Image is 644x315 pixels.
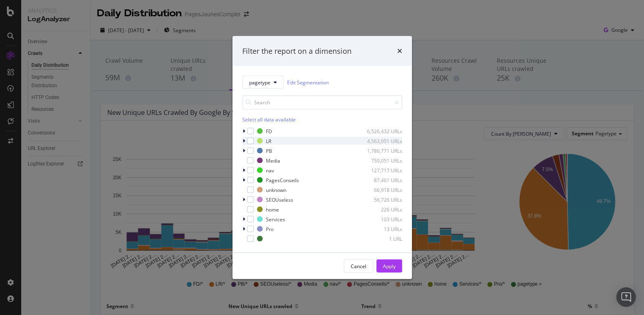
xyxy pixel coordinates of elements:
[362,206,402,213] div: 226 URLs
[242,46,352,56] div: Filter the report on a dimension
[266,137,271,144] div: LR
[266,167,274,174] div: nav
[266,176,299,183] div: PagesConseils
[397,46,402,56] div: times
[362,196,402,203] div: 56,726 URLs
[362,167,402,174] div: 127,717 URLs
[266,196,293,203] div: SEOUseless
[266,225,274,232] div: Pro
[266,186,286,193] div: unknown
[362,186,402,193] div: 66,918 URLs
[616,287,636,307] div: Open Intercom Messenger
[362,147,402,154] div: 1,786,771 URLs
[242,116,402,123] div: Select all data available
[266,147,272,154] div: PB
[287,78,329,86] a: Edit Segmentation
[266,128,272,134] div: FD
[266,206,279,213] div: home
[344,260,373,273] button: Cancel
[242,76,284,89] button: pagetype
[266,157,280,164] div: Media
[249,79,270,86] span: pagetype
[266,216,285,222] div: Services
[362,137,402,144] div: 4,563,951 URLs
[383,262,396,269] div: Apply
[362,216,402,222] div: 103 URLs
[362,157,402,164] div: 759,051 URLs
[351,262,366,269] div: Cancel
[362,235,402,242] div: 1 URL
[232,36,412,279] div: modal
[376,260,402,273] button: Apply
[242,95,402,110] input: Search
[362,128,402,134] div: 6,526,432 URLs
[362,176,402,183] div: 87,461 URLs
[362,225,402,232] div: 13 URLs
